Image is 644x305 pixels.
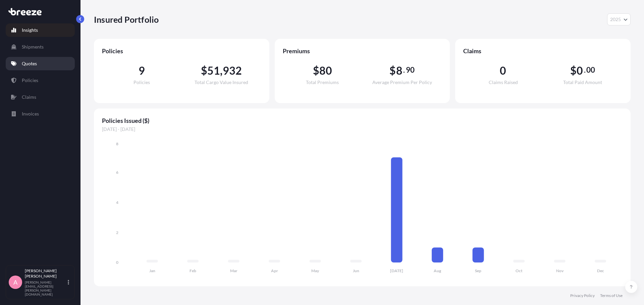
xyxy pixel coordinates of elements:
[22,110,39,117] p: Invoices
[207,65,220,76] span: 51
[577,65,583,76] span: 0
[563,80,602,85] span: Total Paid Amount
[102,47,261,55] span: Policies
[22,94,36,100] p: Claims
[600,293,623,298] a: Terms of Use
[313,65,319,76] span: $
[283,47,442,55] span: Premiums
[403,67,405,73] span: .
[489,80,518,85] span: Claims Raised
[319,65,332,76] span: 80
[6,40,75,54] a: Shipments
[149,268,155,273] tspan: Jan
[570,65,577,76] span: $
[586,67,595,73] span: 00
[353,268,359,273] tspan: Jun
[306,80,339,85] span: Total Premiums
[570,293,595,298] a: Privacy Policy
[396,65,402,76] span: 8
[311,268,319,273] tspan: May
[610,16,621,23] span: 2025
[116,141,118,146] tspan: 8
[25,268,66,279] p: [PERSON_NAME] [PERSON_NAME]
[25,280,66,296] p: [PERSON_NAME][EMAIL_ADDRESS][PERSON_NAME][DOMAIN_NAME]
[584,67,586,73] span: .
[116,170,118,175] tspan: 6
[190,268,196,273] tspan: Feb
[133,80,150,85] span: Policies
[434,268,441,273] tspan: Aug
[22,44,44,50] p: Shipments
[463,47,623,55] span: Claims
[102,126,623,133] span: [DATE] - [DATE]
[22,60,37,67] p: Quotes
[94,14,159,25] p: Insured Portfolio
[607,13,631,25] button: Year Selector
[116,230,118,235] tspan: 2
[116,200,118,205] tspan: 4
[116,260,118,265] tspan: 0
[516,268,523,273] tspan: Oct
[230,268,237,273] tspan: Mar
[195,80,248,85] span: Total Cargo Value Insured
[500,65,506,76] span: 0
[6,23,75,37] a: Insights
[6,90,75,104] a: Claims
[271,268,278,273] tspan: Apr
[475,268,481,273] tspan: Sep
[6,57,75,70] a: Quotes
[102,117,623,125] span: Policies Issued ($)
[390,268,403,273] tspan: [DATE]
[139,65,145,76] span: 9
[406,67,415,73] span: 90
[6,107,75,121] a: Invoices
[22,77,38,84] p: Policies
[556,268,564,273] tspan: Nov
[13,279,17,286] span: A
[22,27,38,33] p: Insights
[6,74,75,87] a: Policies
[223,65,242,76] span: 932
[389,65,396,76] span: $
[220,65,222,76] span: ,
[372,80,432,85] span: Average Premium Per Policy
[597,268,604,273] tspan: Dec
[201,65,207,76] span: $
